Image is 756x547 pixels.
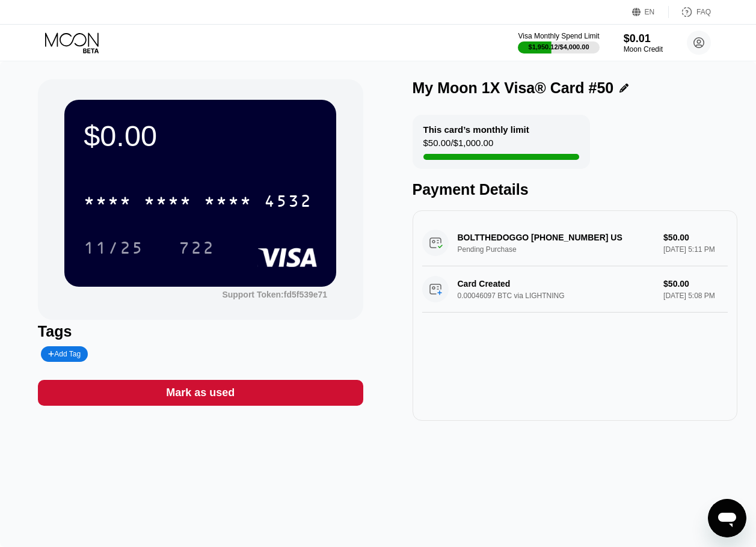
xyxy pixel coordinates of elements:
div: Payment Details [413,181,738,198]
div: Tags [38,323,363,340]
div: $0.01 [624,32,663,45]
div: 11/25 [84,240,144,259]
div: Add Tag [48,350,81,358]
div: Add Tag [41,346,88,362]
div: EN [645,8,655,16]
div: Moon Credit [624,45,663,53]
div: This card’s monthly limit [423,124,529,135]
div: $1,950.12 / $4,000.00 [529,43,589,50]
div: Mark as used [38,380,363,406]
div: $0.01Moon Credit [624,32,663,53]
div: My Moon 1X Visa® Card #50 [413,79,614,97]
div: Support Token: fd5f539e71 [222,290,327,299]
div: EN [632,6,669,18]
div: Mark as used [166,386,235,400]
div: Support Token:fd5f539e71 [222,290,327,299]
div: 11/25 [75,233,153,263]
div: $0.00 [84,119,317,153]
div: Visa Monthly Spend Limit$1,950.12/$4,000.00 [518,32,599,53]
div: 722 [170,233,224,263]
div: Visa Monthly Spend Limit [518,32,599,40]
div: $50.00 / $1,000.00 [423,138,494,154]
div: FAQ [669,6,711,18]
div: FAQ [696,8,711,16]
iframe: Button to launch messaging window [708,499,746,537]
div: 722 [179,240,215,259]
div: 4532 [264,193,312,212]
